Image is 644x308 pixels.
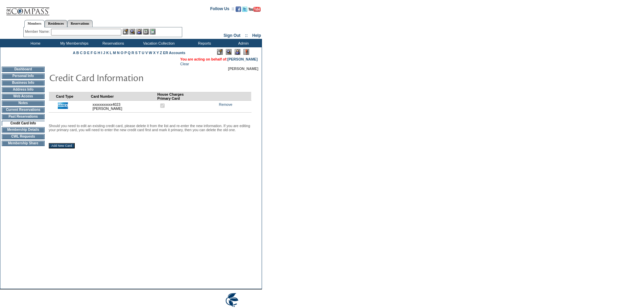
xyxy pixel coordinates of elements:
[128,51,130,55] a: Q
[145,51,148,55] a: V
[93,39,132,47] td: Reservations
[106,51,109,55] a: K
[157,51,159,55] a: Y
[6,2,50,16] img: Compass Home
[236,6,241,12] img: Become our fan on Facebook
[76,51,79,55] a: B
[2,73,45,79] td: Personal Info
[2,67,45,72] td: Dashboard
[58,102,68,109] img: icon_cc_amex.gif
[228,57,258,61] a: [PERSON_NAME]
[219,102,233,106] a: Remove
[243,49,249,55] img: Log Concern/Member Elevation
[2,87,45,92] td: Address Info
[184,39,223,47] td: Reports
[49,71,184,84] img: pgTtlCreditCardInfo.gif
[242,6,247,12] img: Follow us on Twitter
[139,51,141,55] a: T
[252,33,261,38] a: Help
[25,29,51,34] div: Member Name:
[80,51,82,55] a: C
[248,7,261,12] img: Subscribe to our YouTube Channel
[210,6,234,14] td: Follow Us ::
[110,51,112,55] a: L
[101,51,102,55] a: I
[91,51,93,55] a: F
[2,80,45,86] td: Business Info
[226,49,232,55] img: View Mode
[2,114,45,119] td: Past Reservations
[217,49,223,55] img: Edit Mode
[143,29,149,34] img: Reservations
[236,8,241,13] a: Become our fan on Facebook
[2,107,45,113] td: Current Reservations
[94,51,96,55] a: G
[84,51,86,55] a: D
[180,57,258,61] span: You are acting on behalf of:
[2,100,45,106] td: Notes
[24,20,45,27] a: Members
[223,33,240,38] a: Sign Out
[103,51,105,55] a: J
[157,92,210,100] td: House Charges Primary Card
[132,39,184,47] td: Vacation Collection
[91,92,157,100] td: Card Number
[160,51,162,55] a: Z
[2,121,45,126] td: Credit Card Info
[163,51,185,55] a: ER Accounts
[248,8,261,13] a: Subscribe to our YouTube Channel
[2,134,45,139] td: CWL Requests
[245,33,248,38] span: ::
[135,51,138,55] a: S
[242,8,247,13] a: Follow us on Twitter
[117,51,120,55] a: N
[87,51,90,55] a: E
[56,92,91,100] td: Card Type
[136,29,142,34] img: Impersonate
[129,29,135,34] img: View
[67,20,93,27] a: Reservations
[49,143,75,148] input: Add New Card
[150,29,156,34] img: b_calculator.gif
[235,49,240,55] img: Impersonate
[91,100,157,112] td: xxxxxxxxxxx4023 [PERSON_NAME]
[132,51,134,55] a: R
[2,94,45,99] td: Web Access
[45,20,67,27] a: Residences
[98,51,100,55] a: H
[49,124,252,132] p: Should you need to edit an existing credit card, please delete it from the list and re-enter the ...
[153,51,156,55] a: X
[149,51,152,55] a: W
[124,51,127,55] a: P
[2,141,45,146] td: Membership Share
[121,51,123,55] a: O
[15,39,54,47] td: Home
[113,51,116,55] a: M
[228,67,258,71] span: [PERSON_NAME]
[123,29,128,34] img: b_edit.gif
[73,51,75,55] a: A
[223,39,262,47] td: Admin
[142,51,144,55] a: U
[54,39,93,47] td: My Memberships
[180,62,189,66] a: Clear
[2,127,45,133] td: Membership Details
